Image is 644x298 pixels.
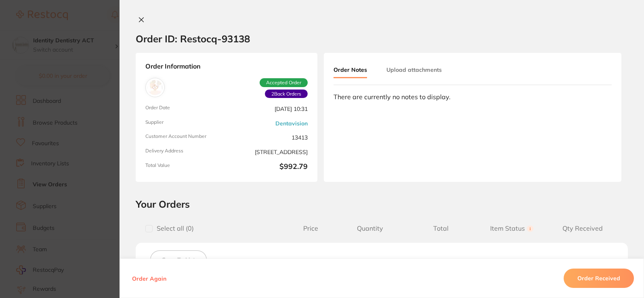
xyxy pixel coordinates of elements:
span: Price [287,225,334,232]
h2: Your Orders [136,198,628,210]
a: Dentavision [275,120,308,127]
button: Order Notes [334,63,367,78]
span: Customer Account Number [145,133,223,142]
h2: Order ID: Restocq- 93138 [136,33,250,45]
span: Accepted Order [260,78,308,87]
strong: Order Information [145,63,308,71]
span: Delivery Address [145,148,223,156]
b: $992.79 [230,163,308,172]
span: Qty Received [547,225,618,232]
span: Back orders [265,90,308,98]
img: Dentavision [147,80,163,95]
span: [DATE] 10:31 [230,105,308,113]
button: Save To List [150,250,207,269]
span: Total Value [145,163,223,172]
span: Quantity [334,225,405,232]
div: There are currently no notes to display. [334,93,612,100]
span: Order Date [145,105,223,113]
span: Total [405,225,476,232]
span: [STREET_ADDRESS] [230,148,308,156]
span: Item Status [476,225,548,232]
button: Upload attachments [386,63,442,77]
span: Supplier [145,119,223,127]
span: Select all ( 0 ) [153,225,194,232]
span: 13413 [230,133,308,142]
button: Order Again [130,275,169,282]
button: Order Received [564,269,634,288]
